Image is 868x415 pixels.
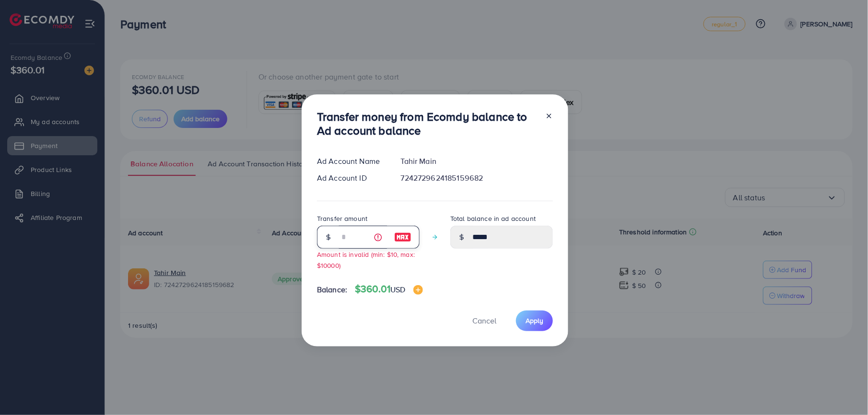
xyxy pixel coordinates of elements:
h3: Transfer money from Ecomdy balance to Ad account balance [317,110,538,138]
img: image [394,231,411,243]
div: 7242729624185159682 [393,173,561,184]
div: Ad Account Name [309,156,393,167]
label: Total balance in ad account [450,214,536,223]
button: Apply [516,311,553,331]
button: Cancel [460,311,508,331]
img: image [413,285,423,295]
span: USD [390,284,405,295]
span: Apply [526,316,543,325]
span: Cancel [472,315,496,326]
small: Amount is invalid (min: $10, max: $10000) [317,250,415,270]
div: Ad Account ID [309,173,393,184]
label: Transfer amount [317,214,367,223]
div: Tahir Main [393,156,561,167]
span: Balance: [317,284,347,295]
h4: $360.01 [355,283,423,295]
